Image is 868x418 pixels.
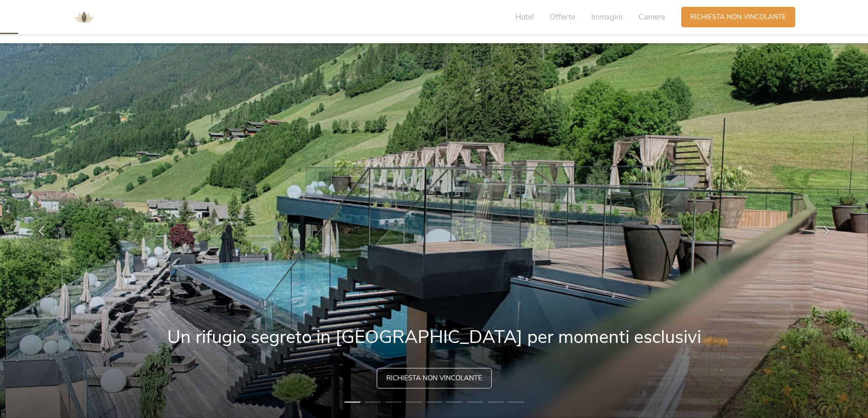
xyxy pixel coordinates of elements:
[591,12,623,22] span: Immagini
[70,4,98,31] img: AMONTI & LUNARIS Wellnessresort
[690,12,786,22] span: Richiesta non vincolante
[386,373,482,383] span: Richiesta non vincolante
[70,14,98,20] a: AMONTI & LUNARIS Wellnessresort
[550,12,575,22] span: Offerte
[515,12,534,22] span: Hotel
[639,12,665,22] span: Camere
